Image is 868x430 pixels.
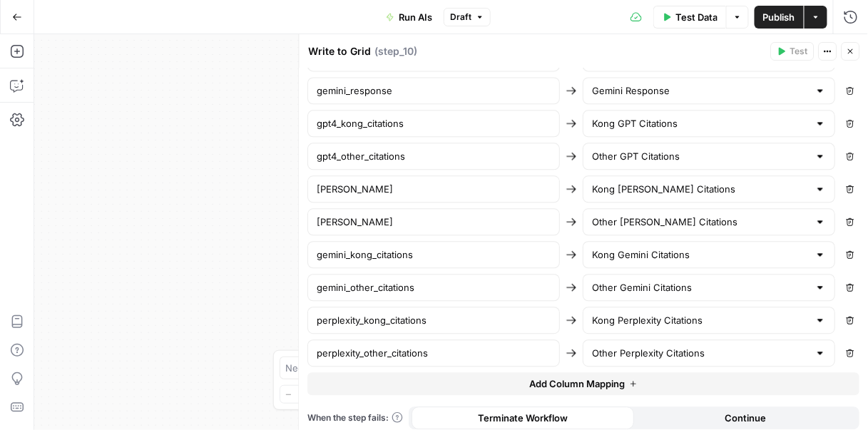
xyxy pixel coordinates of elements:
span: Add Column Mapping [530,377,626,391]
span: Test Data [675,10,718,24]
span: Publish [763,10,795,24]
input: Other Claude Citations [593,215,810,229]
input: Other Perplexity Citations [593,346,810,360]
button: Test [771,42,815,61]
input: Other GPT Citations [593,149,810,163]
textarea: Write to Grid [309,44,372,58]
span: Run AIs [399,10,432,24]
button: Add Column Mapping [308,372,860,395]
button: Run AIs [377,6,441,29]
input: Kong Claude Citations [593,182,810,196]
input: Kong Gemini Citations [593,247,810,262]
span: Draft [450,11,471,24]
input: Kong GPT Citations [593,116,810,130]
span: ( step_10 ) [375,44,418,58]
span: Test [790,45,808,58]
button: Draft [444,8,491,26]
button: Publish [755,6,804,29]
input: Kong Perplexity Citations [593,313,810,327]
a: When the step fails: [308,411,404,424]
button: Test Data [653,6,726,29]
button: Continue [635,406,857,429]
input: Gemini Response [593,83,810,98]
span: Continue [725,411,767,425]
span: Terminate Workflow [479,411,568,425]
input: Other Gemini Citations [593,280,810,295]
